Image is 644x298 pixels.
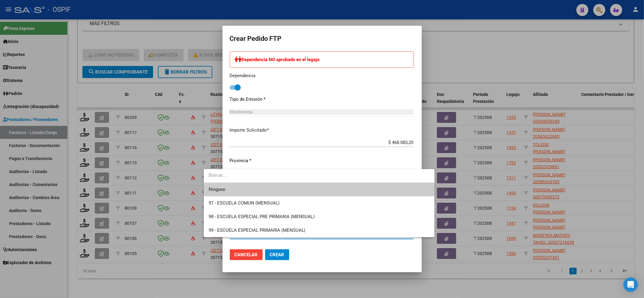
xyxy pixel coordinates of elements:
[204,169,434,182] input: dropdown search
[209,214,315,219] span: 98 - ESCUELA ESPECIAL PRE PRIMARIA (MENSUAL)
[623,277,638,292] div: Open Intercom Messenger
[209,187,226,192] span: Ninguno
[209,228,306,233] span: 99 - ESCUELA ESPECIAL PRIMARIA (MENSUAL)
[209,200,280,206] span: 97 - ESCUELA COMUN (MENSUAL)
